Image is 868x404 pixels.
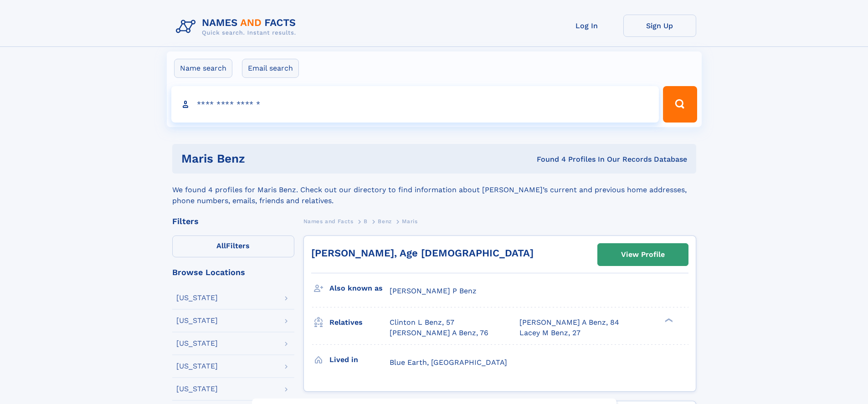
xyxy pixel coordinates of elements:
[174,59,232,78] label: Name search
[663,86,697,123] button: Search Button
[329,315,390,330] h3: Relatives
[176,294,218,302] div: [US_STATE]
[364,218,368,225] span: B
[216,241,226,250] span: All
[176,340,218,347] div: [US_STATE]
[171,86,659,123] input: search input
[378,218,391,225] span: Benz
[303,215,354,227] a: Names and Facts
[176,317,218,324] div: [US_STATE]
[519,328,580,338] a: Lacey M Benz, 27
[621,244,665,265] div: View Profile
[176,385,218,393] div: [US_STATE]
[519,317,619,327] a: [PERSON_NAME] A Benz, 84
[598,244,688,266] a: View Profile
[172,174,696,206] div: We found 4 profiles for Maris Benz. Check out our directory to find information about [PERSON_NAM...
[329,352,390,368] h3: Lived in
[390,328,488,338] a: [PERSON_NAME] A Benz, 76
[172,15,303,39] img: Logo Names and Facts
[172,268,294,276] div: Browse Locations
[176,363,218,370] div: [US_STATE]
[378,215,391,227] a: Benz
[242,59,299,78] label: Email search
[311,247,534,259] a: [PERSON_NAME], Age [DEMOGRAPHIC_DATA]
[391,154,687,164] div: Found 4 Profiles In Our Records Database
[329,281,390,296] h3: Also known as
[390,317,454,327] a: Clinton L Benz, 57
[402,218,417,225] span: Maris
[663,317,673,323] div: ❯
[181,153,391,164] h1: Maris Benz
[390,286,477,295] span: [PERSON_NAME] P Benz
[623,15,696,37] a: Sign Up
[172,235,294,257] label: Filters
[364,215,368,227] a: B
[172,217,294,225] div: Filters
[550,15,623,37] a: Log In
[390,358,507,367] span: Blue Earth, [GEOGRAPHIC_DATA]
